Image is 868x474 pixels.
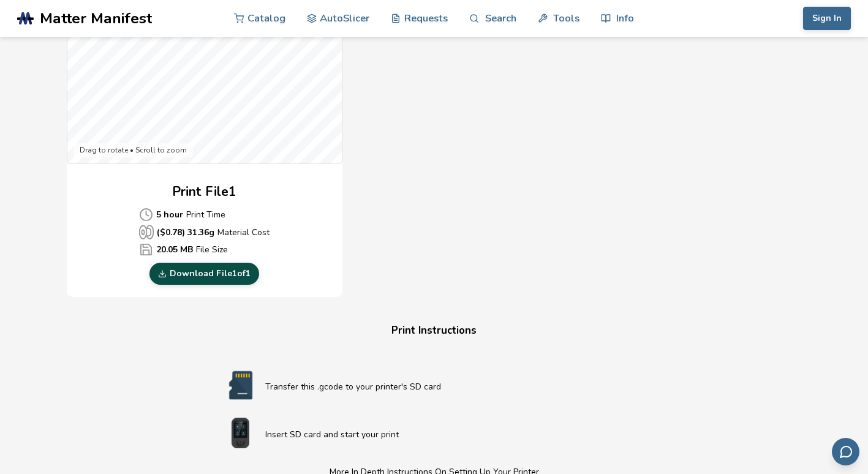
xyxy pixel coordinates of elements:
p: Insert SD card and start your print [265,428,652,441]
b: 5 hour [156,208,183,221]
h4: Print Instructions [202,322,667,340]
span: Average Cost [139,243,153,257]
span: Average Cost [139,225,154,239]
a: Download File1of1 [149,263,259,285]
b: ($ 0.78 ) 31.36 g [157,226,214,239]
h2: Print File 1 [172,182,236,201]
span: Matter Manifest [40,10,152,27]
img: SD card [216,370,265,401]
p: Print Time [139,208,270,222]
p: Transfer this .gcode to your printer's SD card [265,380,652,393]
b: 20.05 MB [156,243,193,256]
button: Send feedback via email [832,438,859,465]
div: Drag to rotate • Scroll to zoom [74,143,193,158]
img: Start print [216,418,265,448]
span: Average Cost [139,208,153,222]
p: Material Cost [139,225,270,239]
button: Sign In [803,7,851,30]
p: File Size [139,243,270,257]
